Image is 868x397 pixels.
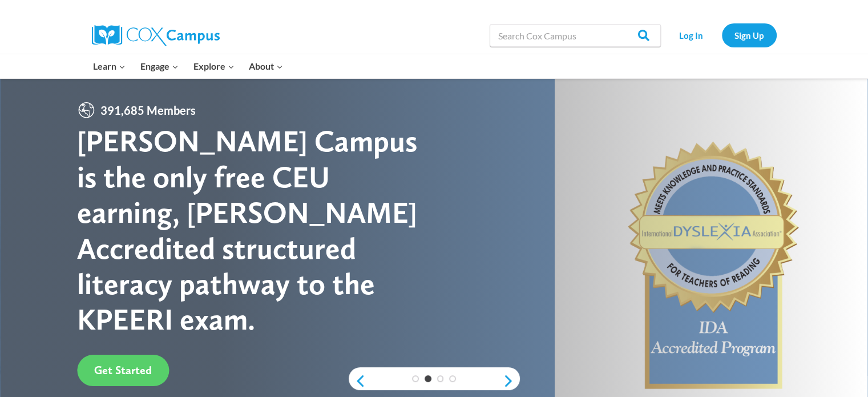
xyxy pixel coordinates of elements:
button: Child menu of Learn [86,54,134,78]
a: Log In [667,23,716,47]
a: Sign Up [722,23,777,47]
a: 3 [437,375,444,382]
nav: Secondary Navigation [667,23,777,47]
a: Get Started [77,355,169,386]
span: 391,685 Members [96,101,200,119]
button: Child menu of Explore [186,54,242,78]
button: Child menu of Engage [133,54,186,78]
input: Search Cox Campus [490,24,661,47]
div: [PERSON_NAME] Campus is the only free CEU earning, [PERSON_NAME] Accredited structured literacy p... [77,123,434,337]
img: Cox Campus [92,25,220,46]
a: next [503,374,520,388]
button: Child menu of About [241,54,290,78]
a: 2 [425,375,431,382]
nav: Primary Navigation [86,54,290,78]
a: 4 [449,375,456,382]
span: Get Started [94,363,152,377]
div: content slider buttons [349,370,520,392]
a: 1 [412,375,419,382]
a: previous [349,374,366,388]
